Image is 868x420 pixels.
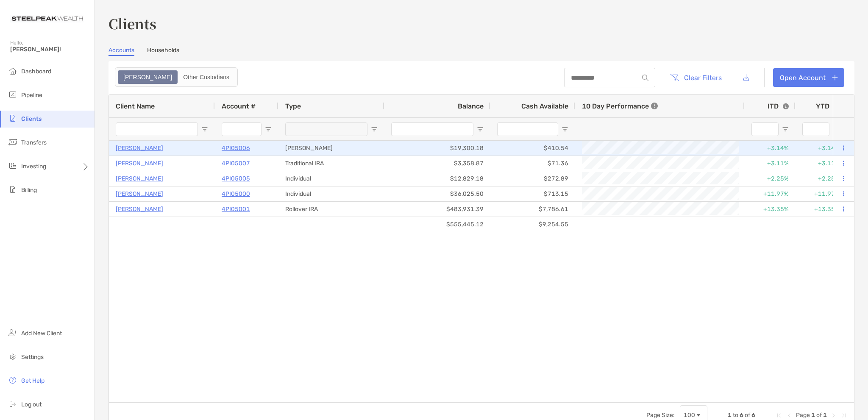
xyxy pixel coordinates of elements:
div: Previous Page [786,412,793,419]
a: [PERSON_NAME] [116,143,163,153]
span: Pipeline [21,92,42,99]
img: dashboard icon [8,66,18,76]
a: 4PI05000 [222,189,250,199]
img: clients icon [8,113,18,123]
span: Page [796,412,810,419]
span: Type [285,102,301,110]
img: settings icon [8,351,18,362]
div: Individual [278,186,384,201]
div: Page Size: [646,412,675,419]
a: [PERSON_NAME] [116,204,163,214]
div: +2.25% [796,171,846,186]
div: Traditional IRA [278,156,384,171]
span: 1 [811,412,815,419]
a: [PERSON_NAME] [116,173,163,184]
input: YTD Filter Input [802,122,829,136]
span: Transfers [21,139,47,146]
div: +11.97% [745,186,796,201]
div: Other Custodians [178,71,234,83]
span: Client Name [116,102,155,110]
button: Open Filter Menu [477,126,484,133]
div: $71.36 [490,156,575,171]
div: Rollover IRA [278,202,384,217]
div: +3.14% [745,141,796,156]
span: 6 [740,412,743,419]
a: 4PI05007 [222,158,250,169]
a: Households [147,47,179,56]
span: Get Help [21,377,45,384]
a: [PERSON_NAME] [116,189,163,199]
div: segmented control [115,67,238,87]
a: 4PI05006 [222,143,250,153]
div: $12,829.18 [384,171,490,186]
a: [PERSON_NAME] [116,158,163,169]
div: $19,300.18 [384,141,490,156]
span: of [745,412,750,419]
div: +13.35% [796,202,846,217]
img: Zoe Logo [10,3,84,34]
div: Individual [278,171,384,186]
img: input icon [642,75,648,81]
img: billing icon [8,184,18,195]
div: $272.89 [490,171,575,186]
div: +11.97% [796,186,846,201]
div: +3.14% [796,141,846,156]
div: $483,931.39 [384,202,490,217]
div: ITD [768,102,789,110]
span: to [733,412,738,419]
div: 10 Day Performance [582,95,658,117]
div: $713.15 [490,186,575,201]
span: Settings [21,353,44,361]
button: Clear Filters [664,68,728,87]
div: First Page [776,412,782,419]
a: 4PI05001 [222,204,250,214]
span: 1 [823,412,827,419]
span: Account # [222,102,256,110]
div: YTD [816,102,840,110]
div: $410.54 [490,141,575,156]
button: Open Filter Menu [371,126,378,133]
div: [PERSON_NAME] [278,141,384,156]
div: $7,786.61 [490,202,575,217]
span: Billing [21,186,37,194]
input: Client Name Filter Input [116,122,198,136]
button: Open Filter Menu [782,126,789,133]
div: 100 [684,412,695,419]
a: Open Account [773,68,844,87]
span: Log out [21,401,42,408]
span: Clients [21,115,42,122]
div: +3.11% [796,156,846,171]
button: Open Filter Menu [265,126,272,133]
span: Cash Available [521,102,568,110]
span: Balance [458,102,484,110]
input: Cash Available Filter Input [497,122,558,136]
a: 4PI05005 [222,173,250,184]
span: Investing [21,163,46,170]
input: Balance Filter Input [391,122,473,136]
img: add_new_client icon [8,328,18,338]
input: ITD Filter Input [751,122,779,136]
h3: Clients [108,14,854,33]
button: Open Filter Menu [201,126,208,133]
a: Accounts [108,47,134,56]
img: get-help icon [8,375,18,385]
div: Zoe [119,71,177,83]
span: of [816,412,822,419]
img: transfers icon [8,137,18,147]
div: +13.35% [745,202,796,217]
div: $555,445.12 [384,217,490,232]
img: logout icon [8,399,18,409]
span: Add New Client [21,330,62,337]
img: investing icon [8,161,18,171]
input: Account # Filter Input [222,122,262,136]
div: Next Page [830,412,837,419]
div: Last Page [840,412,847,419]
